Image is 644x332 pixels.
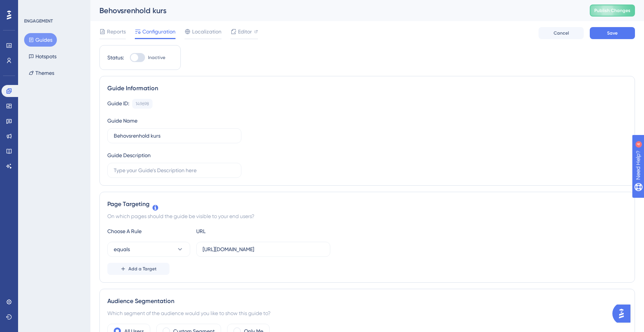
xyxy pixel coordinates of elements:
div: Guide Information [107,84,627,93]
button: Cancel [539,27,584,39]
div: URL [196,227,279,236]
div: Status: [107,53,124,62]
span: Configuration [142,27,175,36]
span: Reports [107,27,126,36]
div: Page Targeting [107,200,627,209]
button: equals [107,242,190,257]
div: Guide Name [107,116,137,125]
button: Publish Changes [590,5,635,17]
div: Guide Description [107,151,151,160]
span: Save [607,30,618,36]
input: Type your Guide’s Name here [114,132,235,140]
div: 4 [52,4,55,10]
span: Localization [192,27,221,36]
button: Save [590,27,635,39]
span: Editor [238,27,252,36]
span: Add a Target [128,266,157,272]
span: Publish Changes [594,8,630,14]
button: Add a Target [107,263,169,275]
span: Inactive [148,55,165,61]
iframe: UserGuiding AI Assistant Launcher [612,302,635,325]
div: ENGAGEMENT [24,18,53,24]
button: Themes [24,66,59,80]
div: On which pages should the guide be visible to your end users? [107,212,627,221]
button: Hotspots [24,50,61,63]
span: equals [114,245,130,254]
div: Audience Segmentation [107,297,627,306]
div: Guide ID: [107,99,129,109]
div: 149698 [136,101,149,107]
div: Which segment of the audience would you like to show this guide to? [107,309,627,318]
div: Choose A Rule [107,227,190,236]
button: Guides [24,33,57,47]
div: Behovsrenhold kurs [99,5,571,16]
input: Type your Guide’s Description here [114,166,235,174]
span: Need Help? [18,2,47,11]
span: Cancel [554,30,569,36]
input: yourwebsite.com/path [203,245,324,253]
